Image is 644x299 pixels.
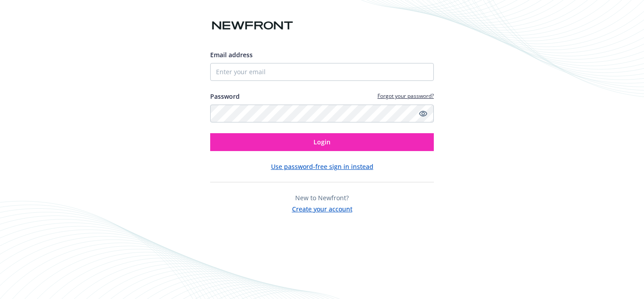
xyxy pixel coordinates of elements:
span: New to Newfront? [295,194,349,202]
button: Use password-free sign in instead [271,162,373,171]
a: Forgot your password? [377,92,434,100]
button: Create your account [292,202,352,214]
button: Login [210,133,434,151]
label: Password [210,92,240,101]
a: Show password [418,108,428,119]
span: Email address [210,51,253,59]
img: Newfront logo [210,18,295,34]
span: Login [314,138,330,146]
input: Enter your password [210,105,434,122]
input: Enter your email [210,63,434,81]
